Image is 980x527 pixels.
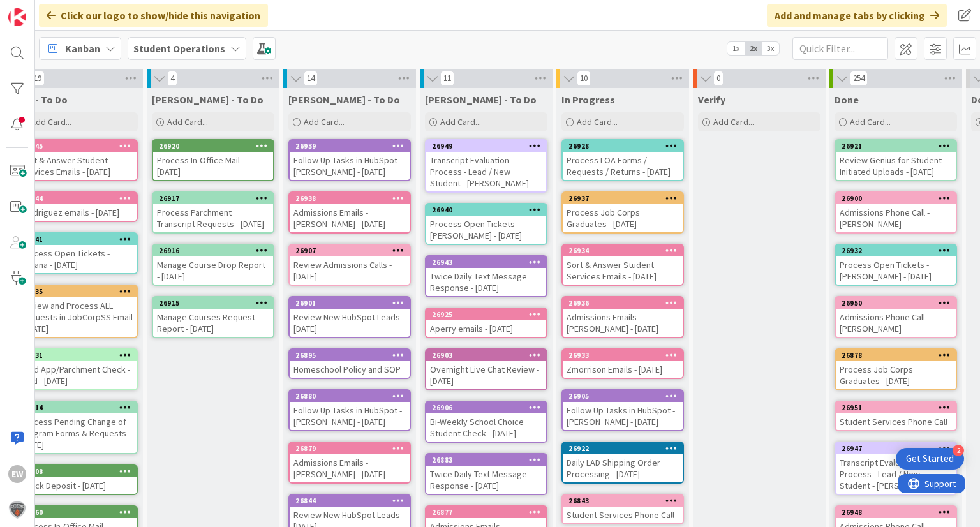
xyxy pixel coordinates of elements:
[426,268,546,296] div: Twice Daily Text Message Response - [DATE]
[290,193,410,204] div: 26938
[425,401,547,443] a: 26906Bi-Weekly School Choice Student Check - [DATE]
[153,309,273,337] div: Manage Courses Request Report - [DATE]
[836,297,956,337] div: 26950Admissions Phone Call - [PERSON_NAME]
[153,193,273,232] div: 26917Process Parchment Transcript Requests - [DATE]
[15,191,138,222] a: 26944Jrodriguez emails - [DATE]
[568,299,683,308] div: 26936
[568,351,683,360] div: 26933
[426,256,546,268] div: 26943
[425,308,547,338] a: 26925Aperry emails - [DATE]
[835,191,957,234] a: 26900Admissions Phone Call - [PERSON_NAME]
[152,139,274,181] a: 26920Process In-Office Mail - [DATE]
[290,361,410,378] div: Homeschool Policy and SOP
[17,361,137,389] div: Grad App/Parchment Check - Hold - [DATE]
[836,193,956,204] div: 26900
[288,93,400,106] span: Eric - To Do
[835,348,957,390] a: 26878Process Job Corps Graduates - [DATE]
[290,152,410,180] div: Follow Up Tasks in HubSpot - [PERSON_NAME] - [DATE]
[295,392,410,401] div: 26880
[762,42,779,55] span: 3x
[290,245,410,285] div: 26907Review Admissions Calls - [DATE]
[27,2,58,17] span: Support
[8,8,26,26] img: Visit kanbanzone.com
[426,402,546,442] div: 26906Bi-Weekly School Choice Student Check - [DATE]
[17,402,137,453] div: 26914Process Pending Change of Program Forms & Requests - [DATE]
[561,139,684,181] a: 26928Process LOA Forms / Requests / Returns - [DATE]
[835,244,957,286] a: 26932Process Open Tickets - [PERSON_NAME] - [DATE]
[15,93,68,106] span: Jho - To Do
[290,140,410,152] div: 26939
[290,495,410,507] div: 26844
[15,464,138,495] a: 26908Check Deposit - [DATE]
[290,204,410,232] div: Admissions Emails - [PERSON_NAME] - [DATE]
[290,390,410,402] div: 26880
[836,193,956,232] div: 26900Admissions Phone Call - [PERSON_NAME]
[561,389,684,431] a: 26905Follow Up Tasks in HubSpot - [PERSON_NAME] - [DATE]
[842,403,956,412] div: 26951
[8,501,26,519] img: avatar
[425,453,547,495] a: 26883Twice Daily Text Message Response - [DATE]
[563,297,683,337] div: 26936Admissions Emails - [PERSON_NAME] - [DATE]
[836,152,956,180] div: Review Genius for Student-Initiated Uploads - [DATE]
[290,443,410,454] div: 26879
[17,413,137,453] div: Process Pending Change of Program Forms & Requests - [DATE]
[17,286,137,297] div: 26935
[425,348,547,390] a: 26903Overnight Live Chat Review - [DATE]
[568,246,683,255] div: 26934
[290,256,410,285] div: Review Admissions Calls - [DATE]
[577,71,591,86] span: 10
[842,142,956,151] div: 26921
[153,297,273,337] div: 26915Manage Courses Request Report - [DATE]
[159,299,273,308] div: 26915
[17,350,137,361] div: 26931
[426,454,546,466] div: 26883
[288,139,411,181] a: 26939Follow Up Tasks in HubSpot - [PERSON_NAME] - [DATE]
[836,350,956,389] div: 26878Process Job Corps Graduates - [DATE]
[65,41,100,56] span: Kanban
[22,351,137,360] div: 26931
[295,142,410,151] div: 26939
[563,390,683,430] div: 26905Follow Up Tasks in HubSpot - [PERSON_NAME] - [DATE]
[288,244,411,286] a: 26907Review Admissions Calls - [DATE]
[22,467,137,476] div: 26908
[152,296,274,338] a: 26915Manage Courses Request Report - [DATE]
[426,216,546,244] div: Process Open Tickets - [PERSON_NAME] - [DATE]
[563,152,683,180] div: Process LOA Forms / Requests / Returns - [DATE]
[426,320,546,337] div: Aperry emails - [DATE]
[563,495,683,507] div: 26843
[836,256,956,285] div: Process Open Tickets - [PERSON_NAME] - [DATE]
[836,402,956,430] div: 26951Student Services Phone Call
[842,508,956,517] div: 26948
[17,507,137,518] div: 26860
[426,309,546,320] div: 26925
[22,194,137,203] div: 26944
[850,71,868,86] span: 254
[290,350,410,378] div: 26895Homeschool Policy and SOP
[22,508,137,517] div: 26860
[39,4,268,27] div: Click our logo to show/hide this navigation
[563,140,683,180] div: 26928Process LOA Forms / Requests / Returns - [DATE]
[842,246,956,255] div: 26932
[842,299,956,308] div: 26950
[295,351,410,360] div: 26895
[835,442,957,495] a: 26947Transcript Evaluation Process - Lead / New Student - [PERSON_NAME]
[426,204,546,216] div: 26940
[167,71,177,86] span: 4
[432,142,546,151] div: 26949
[836,350,956,361] div: 26878
[153,204,273,232] div: Process Parchment Transcript Requests - [DATE]
[167,116,208,128] span: Add Card...
[835,296,957,338] a: 26950Admissions Phone Call - [PERSON_NAME]
[15,139,138,181] a: 26945Sort & Answer Student Services Emails - [DATE]
[17,234,137,273] div: 26941Process Open Tickets - Jhoana - [DATE]
[563,443,683,482] div: 26922Daily LAD Shipping Order Processing - [DATE]
[425,203,547,245] a: 26940Process Open Tickets - [PERSON_NAME] - [DATE]
[563,350,683,378] div: 26933Zmorrison Emails - [DATE]
[425,255,547,297] a: 26943Twice Daily Text Message Response - [DATE]
[290,297,410,309] div: 26901
[426,140,546,152] div: 26949
[22,403,137,412] div: 26914
[426,140,546,191] div: 26949Transcript Evaluation Process - Lead / New Student - [PERSON_NAME]
[563,140,683,152] div: 26928
[568,392,683,401] div: 26905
